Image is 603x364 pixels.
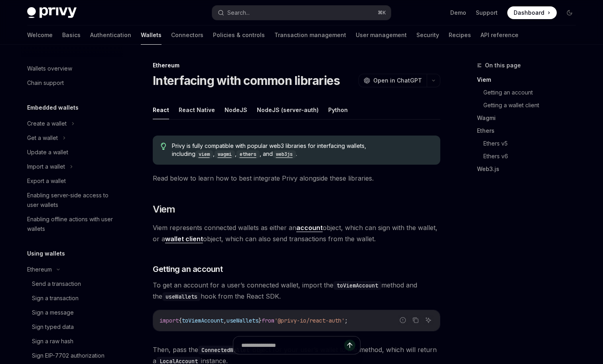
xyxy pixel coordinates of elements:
[356,26,407,45] a: User management
[423,315,434,325] button: Ask AI
[273,150,296,158] code: web3js
[27,249,65,258] h5: Using wallets
[27,176,66,186] div: Export a wallet
[258,317,262,324] span: }
[223,317,227,324] span: ,
[27,191,118,210] div: Enabling server-side access to user wallets
[27,148,68,157] div: Update a wallet
[344,340,355,351] button: Send message
[485,61,521,70] span: On this page
[476,9,498,17] a: Support
[21,145,123,159] a: Update a wallet
[90,26,131,45] a: Authentication
[141,26,162,45] a: Wallets
[27,78,64,88] div: Chain support
[32,322,74,332] div: Sign typed data
[179,100,215,119] button: React Native
[21,76,123,90] a: Chain support
[153,173,440,184] span: Read below to learn how to best integrate Privy alongside these libraries.
[27,162,65,171] div: Import a wallet
[398,315,408,325] button: Report incorrect code
[32,308,74,317] div: Sign a message
[225,100,247,119] button: NodeJS
[227,8,250,18] div: Search...
[416,26,439,45] a: Security
[410,315,421,325] button: Copy the contents from the code block
[27,103,79,112] h5: Embedded wallets
[215,150,235,158] code: wagmi
[236,150,260,158] code: ethers
[27,64,72,73] div: Wallets overview
[296,224,323,232] a: account
[296,224,323,232] strong: account
[274,317,345,324] span: '@privy-io/react-auth'
[257,100,319,119] button: NodeJS (server-auth)
[27,265,52,274] div: Ethereum
[32,293,79,303] div: Sign a transaction
[236,150,260,157] a: ethers
[507,6,557,19] a: Dashboard
[21,212,123,236] a: Enabling offline actions with user wallets
[21,334,123,348] a: Sign a raw hash
[195,150,213,158] code: viem
[483,99,582,112] a: Getting a wallet client
[62,26,81,45] a: Basics
[359,74,427,87] button: Open in ChatGPT
[153,279,440,302] span: To get an account for a user’s connected wallet, import the method and the hook from the React SDK.
[153,100,169,119] button: React
[483,137,582,150] a: Ethers v5
[165,235,203,243] strong: wallet client
[21,305,123,320] a: Sign a message
[227,317,258,324] span: useWallets
[21,320,123,334] a: Sign typed data
[212,6,391,20] button: Search...⌘K
[32,336,73,346] div: Sign a raw hash
[333,281,381,290] code: toViemAccount
[273,150,296,157] a: web3js
[165,235,203,243] a: wallet client
[213,26,265,45] a: Policies & controls
[171,26,203,45] a: Connectors
[153,264,223,275] span: Getting an account
[153,73,340,88] h1: Interfacing with common libraries
[563,6,576,19] button: Toggle dark mode
[21,348,123,363] a: Sign EIP-7702 authorization
[27,26,53,45] a: Welcome
[514,9,544,17] span: Dashboard
[483,86,582,99] a: Getting an account
[27,119,67,128] div: Create a wallet
[378,10,386,16] span: ⌘ K
[153,222,440,244] span: Viem represents connected wallets as either an object, which can sign with the wallet, or a objec...
[262,317,274,324] span: from
[477,124,582,137] a: Ethers
[477,112,582,124] a: Wagmi
[345,317,348,324] span: ;
[27,133,58,143] div: Get a wallet
[21,61,123,76] a: Wallets overview
[274,26,346,45] a: Transaction management
[161,143,166,150] svg: Tip
[373,77,422,85] span: Open in ChatGPT
[328,100,348,119] button: Python
[477,163,582,175] a: Web3.js
[450,9,466,17] a: Demo
[179,317,182,324] span: {
[21,277,123,291] a: Send a transaction
[21,188,123,212] a: Enabling server-side access to user wallets
[160,317,179,324] span: import
[153,203,175,216] span: Viem
[195,150,213,157] a: viem
[32,351,104,360] div: Sign EIP-7702 authorization
[172,142,432,158] span: Privy is fully compatible with popular web3 libraries for interfacing wallets, including , , , and .
[153,61,440,69] div: Ethereum
[483,150,582,163] a: Ethers v6
[477,73,582,86] a: Viem
[32,279,81,289] div: Send a transaction
[182,317,223,324] span: toViemAccount
[449,26,471,45] a: Recipes
[27,7,77,18] img: dark logo
[21,291,123,305] a: Sign a transaction
[481,26,518,45] a: API reference
[21,174,123,188] a: Export a wallet
[27,214,118,234] div: Enabling offline actions with user wallets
